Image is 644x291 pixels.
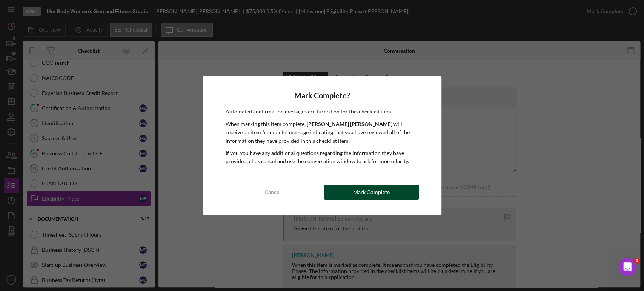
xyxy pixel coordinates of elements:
[225,91,418,100] h4: Mark Complete?
[225,185,320,200] button: Cancel
[353,185,390,200] div: Mark Complete
[324,185,419,200] button: Mark Complete
[634,258,640,264] span: 1
[225,149,418,166] p: If you you have any additional questions regarding the information they have provided, click canc...
[306,121,392,127] b: [PERSON_NAME] [PERSON_NAME]
[618,258,636,276] iframe: Intercom live chat
[225,120,418,145] p: When marking this item complete, will receive an item "complete" message indicating that you have...
[265,185,281,200] div: Cancel
[225,107,418,116] p: Automated confirmation messages are turned on for this checklist item.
